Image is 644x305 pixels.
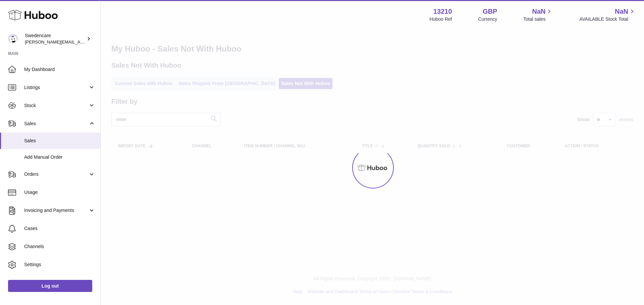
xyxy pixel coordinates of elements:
span: Add Manual Order [24,154,95,160]
span: Invoicing and Payments [24,207,88,214]
span: Sales [24,121,88,127]
div: Swedencare [25,32,85,45]
span: Stock [24,102,88,109]
span: Channels [24,243,95,250]
span: NaN [615,7,628,16]
div: Currency [478,16,497,22]
span: My Dashboard [24,66,95,73]
span: Orders [24,171,88,177]
strong: GBP [483,7,497,16]
span: NaN [532,7,545,16]
img: rebecca.fall@swedencare.co.uk [8,34,18,44]
span: Cases [24,225,95,232]
a: Log out [8,280,92,292]
span: Usage [24,189,95,196]
span: Total sales [523,16,553,22]
strong: 13210 [433,7,452,16]
a: NaN Total sales [523,7,553,22]
span: [PERSON_NAME][EMAIL_ADDRESS][DOMAIN_NAME] [25,39,135,45]
span: Listings [24,84,88,91]
span: Sales [24,138,95,144]
a: NaN AVAILABLE Stock Total [579,7,636,22]
span: AVAILABLE Stock Total [579,16,636,22]
div: Huboo Ref [430,16,452,22]
span: Settings [24,261,95,268]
